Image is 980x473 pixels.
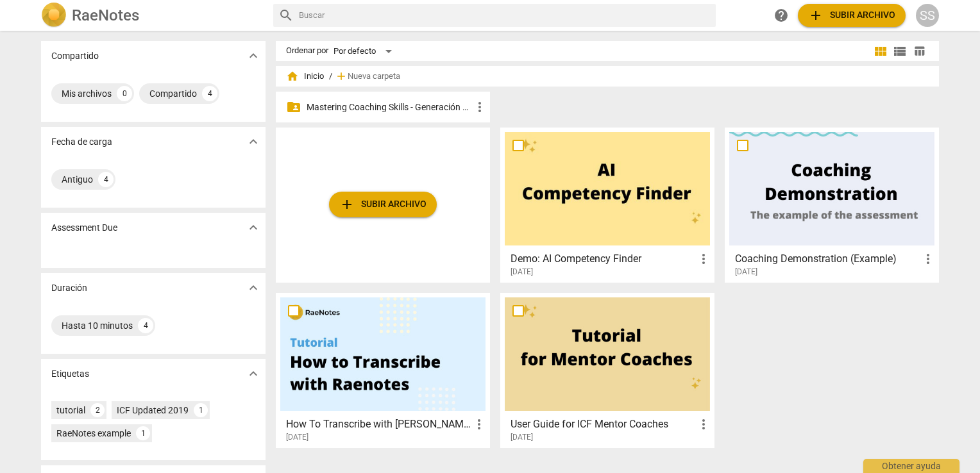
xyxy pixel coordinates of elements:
span: expand_more [246,134,261,149]
span: expand_more [246,280,261,295]
div: 4 [202,86,217,101]
p: Duración [51,281,87,295]
div: Por defecto [334,41,396,62]
span: add [335,70,348,83]
button: Mostrar más [244,218,263,237]
p: Fecha de carga [51,135,112,149]
span: view_list [892,44,908,59]
p: Assessment Due [51,221,117,235]
h3: Demo: AI Competency Finder [511,251,696,267]
div: RaeNotes example [56,427,131,440]
button: Tabla [909,42,929,61]
span: Nueva carpeta [348,72,400,81]
div: ICF Updated 2019 [117,404,189,417]
span: expand_more [246,220,261,235]
p: Compartido [51,49,99,63]
span: add [808,8,824,23]
span: help [773,8,789,23]
span: expand_more [246,366,261,381]
a: How To Transcribe with [PERSON_NAME][DATE] [280,297,486,442]
div: Obtener ayuda [863,459,959,473]
span: [DATE] [286,432,308,443]
a: Coaching Demonstration (Example)[DATE] [729,132,934,277]
div: 2 [90,403,105,417]
span: more_vert [696,251,711,267]
div: Mis archivos [62,87,112,100]
a: Demo: AI Competency Finder[DATE] [505,132,710,277]
button: Cuadrícula [871,42,890,61]
span: Inicio [286,70,324,83]
button: Lista [890,42,909,61]
span: view_module [873,44,888,59]
p: Mastering Coaching Skills - Generación 32 [307,101,472,114]
button: Subir [798,4,906,27]
button: Subir [329,192,437,217]
span: / [329,72,332,81]
div: tutorial [56,404,85,417]
h3: Coaching Demonstration (Example) [735,251,920,267]
span: home [286,70,299,83]
span: more_vert [471,417,487,432]
span: folder_shared [286,99,301,115]
h3: User Guide for ICF Mentor Coaches [511,417,696,432]
span: Subir archivo [339,197,427,212]
div: 1 [136,426,150,440]
div: 0 [117,86,132,101]
a: LogoRaeNotes [41,3,263,28]
span: more_vert [472,99,487,115]
span: [DATE] [511,432,533,443]
button: Mostrar más [244,132,263,151]
div: Antiguo [62,173,93,186]
div: Ordenar por [286,46,328,56]
span: Subir archivo [808,8,895,23]
span: [DATE] [735,267,757,278]
button: SS [916,4,939,27]
span: expand_more [246,48,261,63]
span: [DATE] [511,267,533,278]
div: 4 [98,172,114,187]
button: Mostrar más [244,278,263,297]
h3: How To Transcribe with RaeNotes [286,417,471,432]
span: add [339,197,355,212]
a: User Guide for ICF Mentor Coaches[DATE] [505,297,710,442]
span: more_vert [920,251,936,267]
div: 4 [138,318,153,333]
div: Compartido [149,87,197,100]
p: Etiquetas [51,367,89,381]
span: more_vert [696,417,711,432]
img: Logo [41,3,67,28]
span: search [278,8,294,23]
h2: RaeNotes [72,6,139,24]
button: Mostrar más [244,364,263,383]
a: Obtener ayuda [770,4,793,27]
button: Mostrar más [244,46,263,65]
input: Buscar [299,5,711,26]
div: Hasta 10 minutos [62,319,133,332]
span: table_chart [913,45,925,57]
div: 1 [194,403,208,417]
